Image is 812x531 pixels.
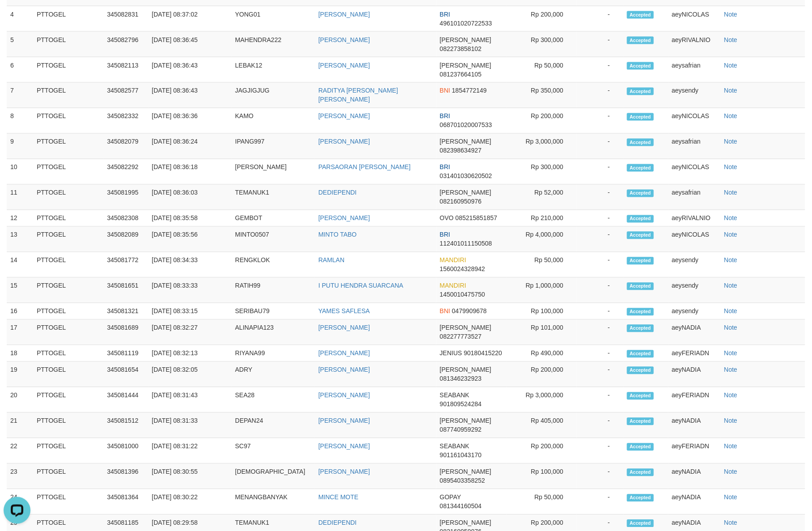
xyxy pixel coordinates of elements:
[440,36,491,43] span: [PERSON_NAME]
[318,350,370,357] a: [PERSON_NAME]
[440,62,491,69] span: [PERSON_NAME]
[668,210,721,227] td: aeyRIVALNIO
[507,252,577,278] td: Rp 50,000
[33,210,103,227] td: PTTOGEL
[464,350,503,357] span: Copy 90180415220 to clipboard
[318,282,404,289] a: I PUTU HENDRA SUARCANA
[724,494,738,501] a: Note
[103,108,148,134] td: 345082332
[440,375,481,382] span: Copy 081346232923 to clipboard
[7,6,33,32] td: 4
[318,36,370,43] a: [PERSON_NAME]
[668,134,721,159] td: aeysafrian
[103,278,148,303] td: 345081651
[440,333,481,340] span: Copy 082277773527 to clipboard
[724,350,738,357] a: Note
[577,83,623,108] td: -
[668,278,721,303] td: aeysendy
[577,303,623,320] td: -
[440,324,491,331] span: [PERSON_NAME]
[148,464,232,489] td: [DATE] 08:30:55
[33,134,103,159] td: PTTOGEL
[627,88,654,95] span: Accepted
[627,418,654,425] span: Accepted
[7,438,33,464] td: 22
[507,227,577,252] td: Rp 4,000,000
[148,108,232,134] td: [DATE] 08:36:36
[440,443,469,450] span: SEABANK
[440,240,492,247] span: Copy 112401011150508 to clipboard
[7,345,33,362] td: 18
[7,32,33,57] td: 5
[318,257,344,264] a: RAMLAN
[33,6,103,32] td: PTTOGEL
[33,362,103,387] td: PTTOGEL
[577,489,623,515] td: -
[318,468,370,476] a: [PERSON_NAME]
[577,278,623,303] td: -
[232,278,315,303] td: RATIH99
[507,438,577,464] td: Rp 200,000
[318,62,370,69] a: [PERSON_NAME]
[577,32,623,57] td: -
[724,11,738,18] a: Note
[724,282,738,289] a: Note
[103,83,148,108] td: 345082577
[232,57,315,83] td: LEBAK12
[103,185,148,210] td: 345081995
[627,367,654,374] span: Accepted
[627,37,654,44] span: Accepted
[103,387,148,413] td: 345081444
[232,464,315,489] td: [DEMOGRAPHIC_DATA]
[440,173,492,180] span: Copy 031401030620502 to clipboard
[577,252,623,278] td: -
[318,366,370,374] a: [PERSON_NAME]
[148,6,232,32] td: [DATE] 08:37:02
[103,210,148,227] td: 345082308
[7,362,33,387] td: 19
[103,464,148,489] td: 345081396
[7,227,33,252] td: 13
[724,468,738,476] a: Note
[318,417,370,425] a: [PERSON_NAME]
[627,308,654,316] span: Accepted
[452,308,487,315] span: Copy 0479909678 to clipboard
[148,278,232,303] td: [DATE] 08:33:33
[148,159,232,185] td: [DATE] 08:36:18
[318,392,370,399] a: [PERSON_NAME]
[318,113,370,120] a: [PERSON_NAME]
[440,164,450,171] span: BRI
[103,159,148,185] td: 345082292
[724,164,738,171] a: Note
[440,426,481,433] span: Copy 087740959292 to clipboard
[440,138,491,145] span: [PERSON_NAME]
[318,11,370,18] a: [PERSON_NAME]
[668,227,721,252] td: aeyNICOLAS
[7,320,33,345] td: 17
[4,4,30,30] button: Open LiveChat chat widget
[148,227,232,252] td: [DATE] 08:35:56
[232,438,315,464] td: SC97
[148,362,232,387] td: [DATE] 08:32:05
[33,83,103,108] td: PTTOGEL
[724,392,738,399] a: Note
[507,387,577,413] td: Rp 3,000,000
[724,215,738,222] a: Note
[668,464,721,489] td: aeyNADIA
[627,139,654,146] span: Accepted
[232,159,315,185] td: [PERSON_NAME]
[507,185,577,210] td: Rp 52,000
[318,189,357,196] a: DEDIEPENDI
[627,283,654,290] span: Accepted
[577,185,623,210] td: -
[7,134,33,159] td: 9
[724,417,738,425] a: Note
[232,83,315,108] td: JAGJIGJUG
[440,147,481,154] span: Copy 082398634927 to clipboard
[7,489,33,515] td: 24
[440,452,481,459] span: Copy 901161043170 to clipboard
[440,503,481,510] span: Copy 081344160504 to clipboard
[507,108,577,134] td: Rp 200,000
[440,87,450,94] span: BNI
[318,164,411,171] a: PARSAORAN [PERSON_NAME]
